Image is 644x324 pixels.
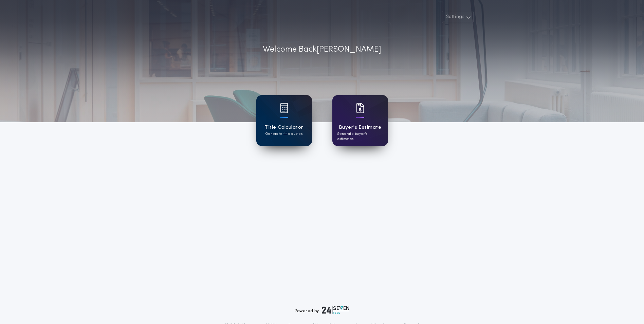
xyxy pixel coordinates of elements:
[264,124,303,131] h1: Title Calculator
[265,131,302,137] p: Generate title quotes
[339,124,381,131] h1: Buyer's Estimate
[442,11,474,23] button: Settings
[263,43,381,56] p: Welcome Back [PERSON_NAME]
[322,306,350,314] img: logo
[356,103,364,113] img: card icon
[256,95,312,146] a: card iconTitle CalculatorGenerate title quotes
[337,131,383,142] p: Generate buyer's estimates
[280,103,288,113] img: card icon
[295,306,350,314] div: Powered by
[332,95,388,146] a: card iconBuyer's EstimateGenerate buyer's estimates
